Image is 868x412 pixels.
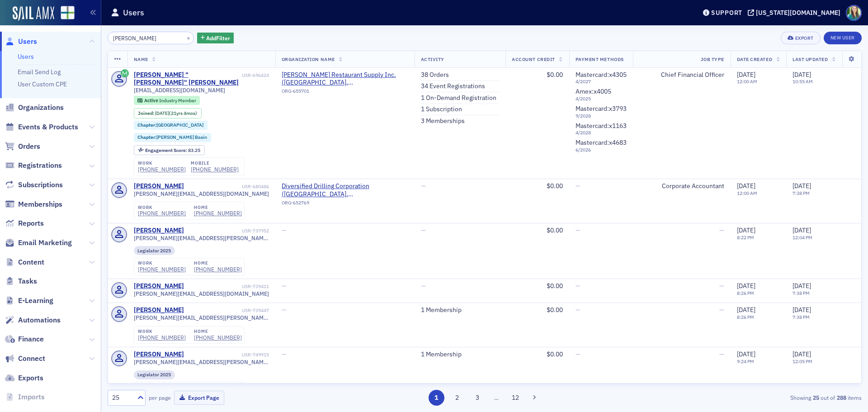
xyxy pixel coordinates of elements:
button: × [184,33,193,42]
a: E-Learning [5,296,53,306]
time: 12:00 AM [737,190,757,196]
a: Active Industry Member [137,98,196,104]
span: [PERSON_NAME][EMAIL_ADDRESS][DOMAIN_NAME] [134,190,269,197]
span: Active [144,97,159,104]
span: [DATE] [155,110,169,116]
span: Add Filter [206,34,230,42]
a: [PHONE_NUMBER] [191,166,239,173]
a: 38 Orders [421,71,449,79]
button: 3 [470,390,486,406]
span: — [576,282,580,290]
button: [US_STATE][DOMAIN_NAME] [748,9,844,16]
a: 1 On-Demand Registration [421,94,496,102]
label: per page [149,393,171,402]
div: [PHONE_NUMBER] [194,334,242,341]
span: [DATE] [737,182,755,190]
a: [PERSON_NAME] [134,282,184,290]
span: [DATE] [793,282,811,290]
span: 6 / 2026 [576,147,627,153]
a: Chapter:[PERSON_NAME] Basin [137,134,207,140]
span: Content [18,257,44,267]
span: Amex : x4005 [576,87,611,95]
div: USR-696424 [242,72,269,78]
span: Reports [18,218,44,228]
div: [PHONE_NUMBER] [138,334,186,341]
div: 25 [112,393,132,403]
time: 7:38 PM [793,314,810,320]
a: [PHONE_NUMBER] [138,166,186,173]
span: Tasks [18,276,37,286]
a: [PHONE_NUMBER] [138,266,186,273]
span: $0.00 [547,282,563,290]
span: [PERSON_NAME][EMAIL_ADDRESS][PERSON_NAME][DOMAIN_NAME] [134,314,269,321]
div: (21yrs 4mos) [155,110,197,116]
span: $0.00 [547,71,563,79]
span: — [576,350,580,358]
div: Active: Active: Industry Member [134,96,200,105]
a: Connect [5,354,45,364]
span: [DATE] [793,226,811,234]
span: $0.00 [547,350,563,358]
span: E-Learning [18,296,53,306]
a: Users [18,52,34,61]
a: Users [5,37,37,47]
div: home [194,329,242,334]
a: User Custom CPE [18,80,67,88]
div: USR-737952 [185,228,269,234]
a: Content [5,257,44,267]
span: Chapter : [137,122,156,128]
a: Diversified Drilling Corporation ([GEOGRAPHIC_DATA], [GEOGRAPHIC_DATA]) [282,182,408,198]
time: 7:38 PM [793,190,810,196]
a: Orders [5,142,40,152]
a: [PERSON_NAME] [134,350,184,359]
span: Payment Methods [576,56,624,62]
button: 12 [508,390,524,406]
div: [PHONE_NUMBER] [194,266,242,273]
div: ORG-652769 [282,200,408,209]
button: Export [781,32,820,44]
div: [PERSON_NAME] [134,306,184,314]
div: Legislator 2025 [134,370,175,379]
div: Joined: 2004-03-29 00:00:00 [134,108,202,118]
span: [DATE] [737,226,755,234]
span: [DATE] [737,282,755,290]
a: [PERSON_NAME] Restaurant Supply Inc. ([GEOGRAPHIC_DATA], [GEOGRAPHIC_DATA]) [282,71,408,87]
span: Imports [18,392,45,402]
button: Export Page [174,391,224,405]
div: Chief Financial Officer [639,71,724,79]
span: Memberships [18,199,62,209]
div: ORG-655701 [282,88,408,97]
span: — [282,350,287,358]
div: USR-739447 [185,308,269,313]
span: … [490,393,503,402]
span: [DATE] [793,306,811,314]
time: 10:55 AM [793,78,813,85]
span: — [576,182,580,190]
span: Diversified Drilling Corporation (Tampa, FL) [282,182,408,198]
time: 8:26 PM [737,290,754,296]
span: Job Type [701,56,724,62]
time: 12:04 PM [793,234,812,241]
span: [EMAIL_ADDRESS][DOMAIN_NAME] [134,87,225,94]
span: Engagement Score : [145,147,188,153]
a: [PERSON_NAME] "[PERSON_NAME]" [PERSON_NAME] [134,71,241,87]
span: Registrations [18,161,62,170]
div: 83.25 [145,148,200,153]
span: Name [134,56,148,62]
time: 7:38 PM [793,290,810,296]
img: SailAMX [61,6,75,20]
div: USR-739411 [185,284,269,289]
span: Account Credit [512,56,555,62]
span: 4 / 2025 [576,96,627,102]
strong: 25 [811,393,821,402]
div: work [138,161,186,166]
a: [PERSON_NAME] [134,182,184,190]
a: Chapter:[GEOGRAPHIC_DATA] [137,122,203,128]
span: Industry Member [159,97,196,104]
div: USR-680486 [185,184,269,189]
span: — [282,226,287,234]
span: Connect [18,354,45,364]
a: 3 Memberships [421,117,465,125]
